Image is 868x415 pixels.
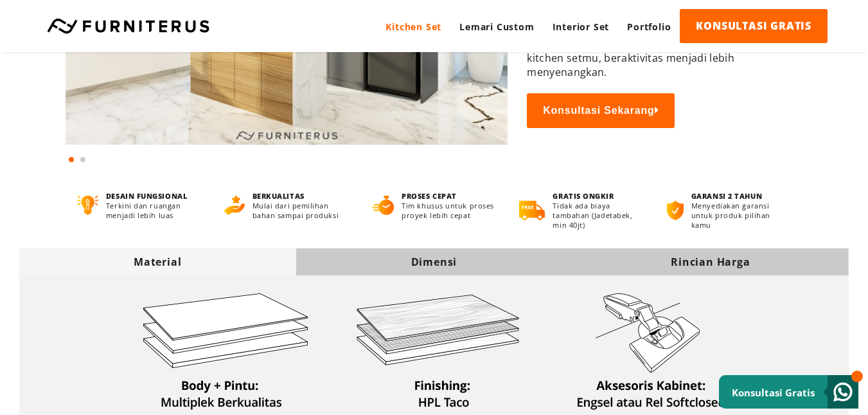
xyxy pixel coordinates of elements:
img: berkualitas.png [224,196,244,215]
small: Konsultasi Gratis [732,386,815,399]
a: Interior Set [544,9,619,44]
h4: GRATIS ONGKIR [553,191,642,201]
h4: PROSES CEPAT [402,191,495,201]
img: proses-cepat.png [372,196,394,215]
p: Mulai dari pemilihan bahan sampai produksi [252,201,348,220]
p: Tim khusus untuk proses proyek lebih cepat [402,201,495,220]
p: Tidak ada biaya tambahan (Jadetabek, min 40jt) [553,201,642,230]
div: Material [19,255,296,269]
a: Lemari Custom [450,9,543,44]
div: Rincian Harga [572,255,849,269]
a: Konsultasi Gratis [719,375,858,409]
img: desain-fungsional.png [77,196,98,215]
img: bergaransi.png [667,201,684,220]
button: Konsultasi Sekarang [527,93,675,128]
a: Portfolio [618,9,680,44]
h4: BERKUALITAS [252,191,348,201]
p: Terkini dan ruangan menjadi lebih luas [106,201,201,220]
h4: DESAIN FUNGSIONAL [106,191,201,201]
p: Menyediakan garansi untuk produk pilihan kamu [691,201,790,230]
img: gratis-ongkir.png [519,201,545,220]
h4: GARANSI 2 TAHUN [691,191,790,201]
div: Dimensi [296,255,572,269]
a: Kitchen Set [376,9,450,44]
a: KONSULTASI GRATIS [680,9,828,43]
